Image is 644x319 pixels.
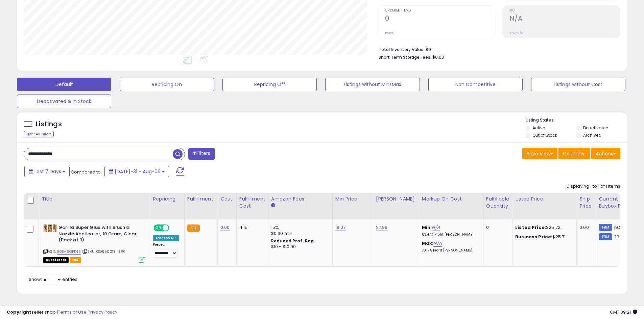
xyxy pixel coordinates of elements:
[82,249,125,254] span: | SKU: GOR50013_3PK
[220,224,230,231] a: 0.00
[614,234,622,240] span: 23.1
[271,238,315,244] b: Reduced Prof. Rng.
[57,249,81,255] a: B01M9GPK45
[379,47,425,52] b: Total Inventory Value:
[220,195,234,203] div: Cost
[376,195,416,203] div: [PERSON_NAME]
[614,224,623,231] span: 19.21
[187,224,200,232] small: FBA
[271,195,330,203] div: Amazon Fees
[43,257,69,263] span: All listings that are currently out of stock and unavailable for purchase on Amazon
[599,224,612,231] small: FBM
[7,309,117,316] div: seller snap | |
[558,148,590,159] button: Columns
[515,234,571,240] div: $25.71
[579,195,593,210] div: Ship Price
[526,117,627,124] p: Listing States:
[17,78,111,91] button: Default
[583,125,609,131] label: Deactivated
[591,148,620,159] button: Actions
[58,309,87,315] a: Terms of Use
[34,168,61,175] span: Last 7 Days
[188,148,215,160] button: Filters
[422,240,434,246] b: Max:
[515,224,571,231] div: $25.72
[510,31,523,35] small: Prev: N/A
[419,193,483,219] th: The percentage added to the cost of goods (COGS) that forms the calculator for Min & Max prices.
[610,309,637,315] span: 2025-08-14 09:21 GMT
[385,31,395,35] small: Prev: 0
[385,9,495,12] span: Ordered Items
[325,78,420,91] button: Listings without Min/Max
[271,231,327,237] div: $0.30 min
[104,166,169,177] button: [DATE]-31 - Aug-06
[599,195,634,210] div: Current Buybox Price
[17,95,111,108] button: Deactivated & In Stock
[71,169,102,175] span: Compared to:
[422,224,432,231] b: Min:
[153,242,179,258] div: Preset:
[510,15,620,24] h2: N/A
[43,224,57,232] img: 51+57c9CjSL._SL40_.jpg
[42,195,147,203] div: Title
[515,224,546,231] b: Listed Price:
[24,166,70,177] button: Last 7 Days
[222,78,317,91] button: Repricing Off
[579,224,591,231] div: 0.00
[567,183,620,190] div: Displaying 1 to 1 of 1 items
[510,9,620,12] span: ROI
[376,224,388,231] a: 27.99
[422,248,478,253] p: 70.17% Profit [PERSON_NAME]
[271,224,327,231] div: 15%
[43,224,145,262] div: ASIN:
[563,150,584,157] span: Columns
[7,309,31,315] strong: Copyright
[187,195,215,203] div: Fulfillment
[515,234,552,240] b: Business Price:
[239,195,265,210] div: Fulfillment Cost
[522,148,557,159] button: Save View
[531,78,625,91] button: Listings without Cost
[532,125,545,131] label: Active
[271,244,327,250] div: $10 - $10.90
[432,224,440,231] a: N/A
[120,78,214,91] button: Repricing On
[428,78,523,91] button: Non Competitive
[385,15,495,24] h2: 0
[29,276,77,283] span: Show: entries
[24,131,54,137] div: Clear All Filters
[422,195,480,203] div: Markup on Cost
[583,132,601,138] label: Archived
[422,232,478,237] p: 63.47% Profit [PERSON_NAME]
[58,224,141,245] b: Gorilla Super Glue with Brush & Nozzle Applicator, 10 Gram, Clear, (Pack of 3)
[515,195,574,203] div: Listed Price
[153,195,182,203] div: Repricing
[271,203,275,209] small: Amazon Fees.
[486,224,507,231] div: 0
[335,195,370,203] div: Min Price
[532,132,557,138] label: Out of Stock
[154,225,163,231] span: ON
[432,54,444,60] span: $0.00
[335,224,346,231] a: 19.27
[88,309,117,315] a: Privacy Policy
[70,257,81,263] span: FBA
[153,235,179,241] div: Amazon AI *
[599,233,612,240] small: FBM
[379,45,615,53] li: $0
[239,224,263,231] div: 4.15
[379,54,431,60] b: Short Term Storage Fees:
[115,168,161,175] span: [DATE]-31 - Aug-06
[36,119,62,129] h5: Listings
[168,225,179,231] span: OFF
[486,195,509,210] div: Fulfillable Quantity
[433,240,442,247] a: N/A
